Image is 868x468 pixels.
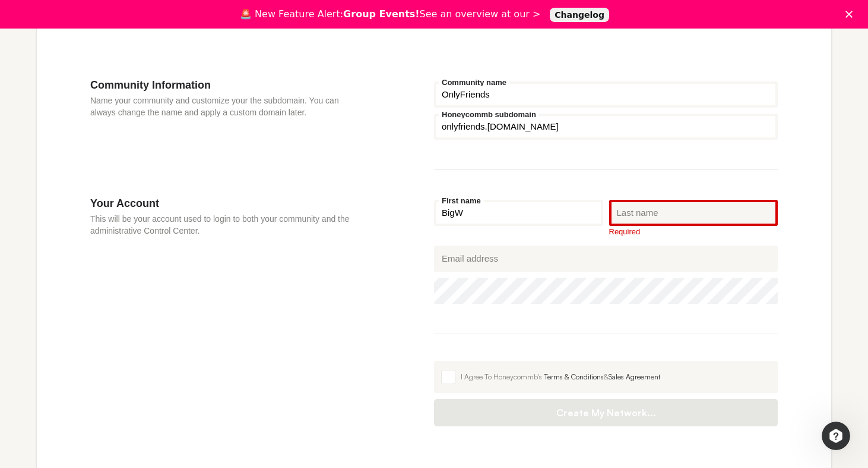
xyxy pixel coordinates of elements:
[609,372,660,381] a: Sales Agreement
[446,407,766,419] span: Create My Network...
[544,372,604,381] a: Terms & Conditions
[609,200,778,226] input: Last name
[240,8,540,20] div: 🚨 New Feature Alert: See an overview at our >
[343,8,420,20] b: Group Events!
[434,81,778,108] input: Community name
[845,11,857,18] div: Close
[550,8,609,22] a: Changelog
[439,197,484,205] label: First name
[439,78,509,86] label: Community name
[90,95,363,118] p: Name your community and customize your the subdomain. You can always change the name and apply a ...
[439,111,539,118] label: Honeycommb subdomain
[461,372,771,382] div: I Agree To Honeycommb's &
[90,213,363,237] p: This will be your account used to login to both your community and the administrative Control Cen...
[609,228,778,235] div: Required
[90,78,363,92] h3: Community Information
[434,200,603,226] input: First name
[434,246,778,272] input: Email address
[434,399,778,426] button: Create My Network...
[434,114,778,140] input: your-subdomain.honeycommb.com
[822,422,850,450] iframe: Intercom live chat
[90,197,363,210] h3: Your Account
